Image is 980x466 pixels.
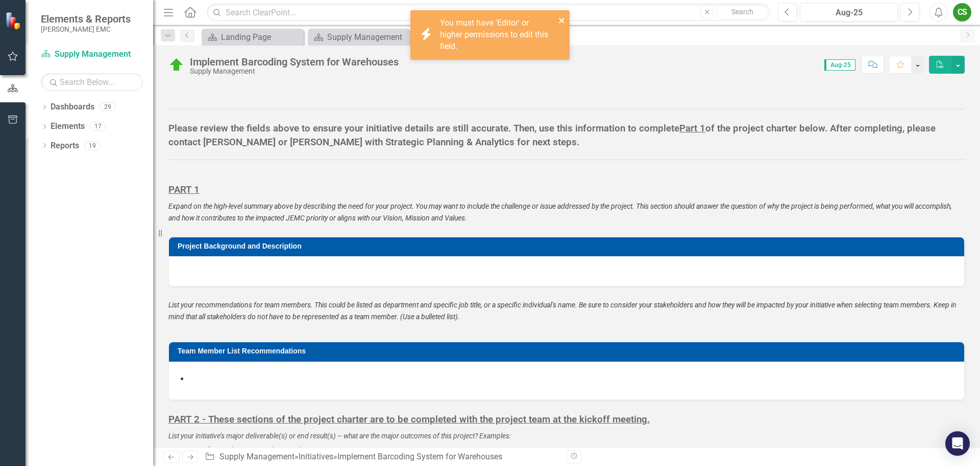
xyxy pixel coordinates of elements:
img: ClearPoint Strategy [5,11,23,29]
a: Elements [51,121,85,132]
strong: Please review the fields above to ensure your initiative details are still accurate. Then, use th... [168,123,936,148]
h3: Project Background and Description [178,242,959,250]
small: [PERSON_NAME] EMC [41,25,131,33]
button: Search [717,5,768,19]
strong: PART 1 [168,184,200,195]
div: » » [205,451,559,463]
h3: Team Member List Recommendations [178,347,959,355]
div: 19 [84,141,101,150]
span: Search [731,8,753,16]
input: Search Below... [41,73,143,91]
span: Elements & Reports [41,13,131,25]
a: Supply Management [219,452,295,461]
strong: PART 2 - These sections of the project charter are to be completed with the project team at the k... [168,414,650,425]
a: Initiatives [299,452,333,461]
a: Reports [51,140,79,152]
button: Aug-25 [800,3,898,21]
img: At Target [168,57,185,73]
div: Landing Page [221,31,301,43]
span: A new software chosen or implemented [179,446,300,454]
div: Supply Management [190,68,399,75]
div: Aug-25 [803,7,894,19]
div: 29 [100,103,116,112]
a: Landing Page [204,31,301,43]
a: Supply Management [41,49,143,60]
div: You must have 'Editor' or higher permissions to edit this field. [440,17,555,53]
div: Implement Barcoding System for Warehouses [190,56,399,68]
a: Supply Management [310,31,407,43]
div: Supply Management [327,31,407,43]
button: CS [953,3,971,21]
span: Aug-25 [824,59,855,71]
span: List your recommendations for team members. This could be listed as department and specific job t... [168,301,957,321]
div: Open Intercom Messenger [945,431,970,456]
a: Dashboards [51,101,94,113]
div: 17 [90,122,106,131]
span: Part 1 [679,123,705,134]
span: List your initiative’s major deliverable(s) or end result(s) – what are the major outcomes of thi... [168,432,511,440]
span: Expand on the high-level summary above by describing the need for your project. You may want to i... [168,202,952,222]
input: Search ClearPoint... [207,4,770,21]
div: Implement Barcoding System for Warehouses [337,452,502,461]
button: close [558,14,566,26]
